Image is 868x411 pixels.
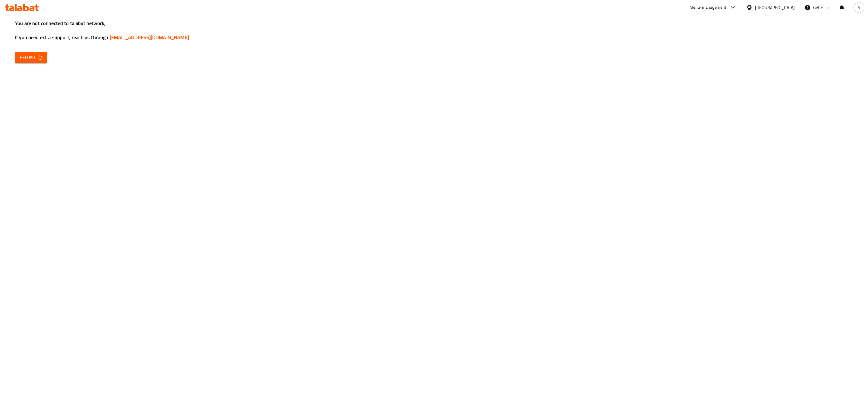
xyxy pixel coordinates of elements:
[690,4,727,11] div: Menu-management
[15,20,853,41] h3: You are not connected to talabat network, If you need extra support, reach us through
[110,33,189,42] a: [EMAIL_ADDRESS][DOMAIN_NAME]
[15,52,47,63] button: Reload
[755,4,795,11] div: [GEOGRAPHIC_DATA]
[858,4,860,11] span: S
[20,54,42,61] span: Reload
